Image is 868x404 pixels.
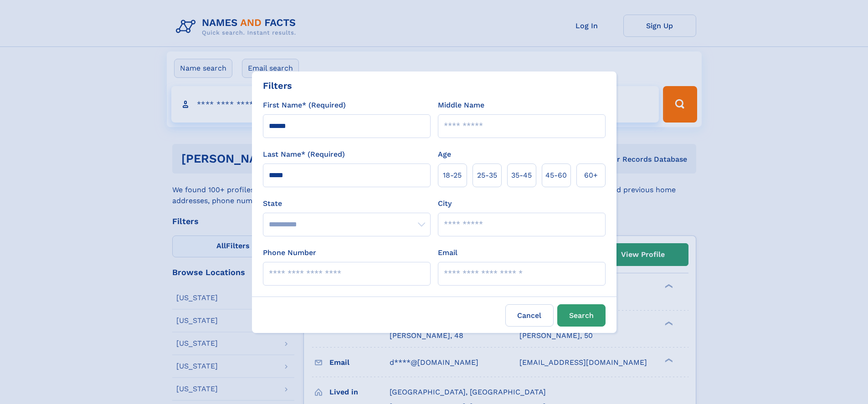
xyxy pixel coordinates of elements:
label: Phone Number [263,247,316,258]
span: 60+ [584,170,598,181]
div: Filters [263,79,292,92]
button: Search [557,304,606,327]
span: 25‑35 [477,170,497,181]
span: 35‑45 [511,170,532,181]
label: Cancel [505,304,554,327]
label: Middle Name [438,100,484,111]
label: State [263,198,431,209]
label: Email [438,247,457,258]
label: Age [438,149,451,160]
label: City [438,198,452,209]
span: 45‑60 [545,170,567,181]
label: First Name* (Required) [263,100,346,111]
label: Last Name* (Required) [263,149,345,160]
span: 18‑25 [443,170,462,181]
